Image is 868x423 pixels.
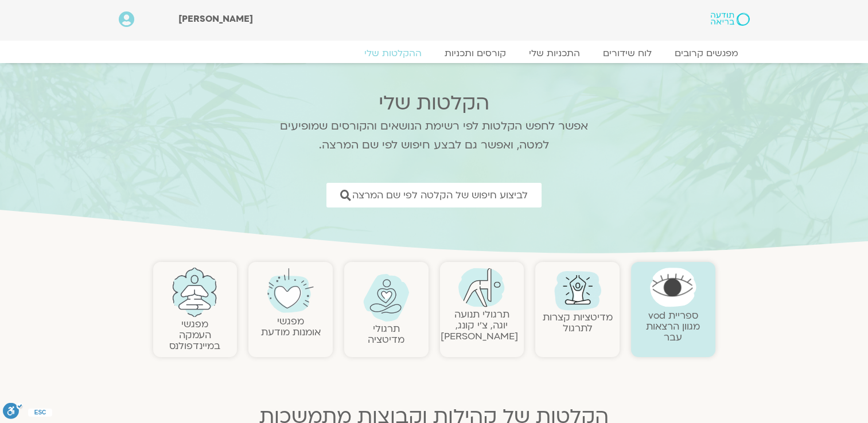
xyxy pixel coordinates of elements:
a: תרגולימדיטציה [368,322,404,346]
span: [PERSON_NAME] [178,13,253,25]
a: תרגולי תנועהיוגה, צ׳י קונג, [PERSON_NAME] [441,308,518,343]
p: אפשר לחפש הקלטות לפי רשימת הנושאים והקורסים שמופיעים למטה, ואפשר גם לבצע חיפוש לפי שם המרצה. [265,117,604,155]
a: מדיטציות קצרות לתרגול [543,311,613,335]
a: קורסים ותכניות [433,48,517,59]
a: ספריית vodמגוון הרצאות עבר [646,309,700,344]
h2: הקלטות שלי [265,92,604,115]
a: מפגשים קרובים [663,48,750,59]
a: לוח שידורים [591,48,663,59]
a: מפגשיאומנות מודעת [261,315,321,339]
span: לביצוע חיפוש של הקלטה לפי שם המרצה [352,190,528,201]
a: לביצוע חיפוש של הקלטה לפי שם המרצה [326,183,542,207]
a: התכניות שלי [517,48,591,59]
a: ההקלטות שלי [353,48,433,59]
a: מפגשיהעמקה במיינדפולנס [169,318,220,352]
nav: Menu [119,48,750,59]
